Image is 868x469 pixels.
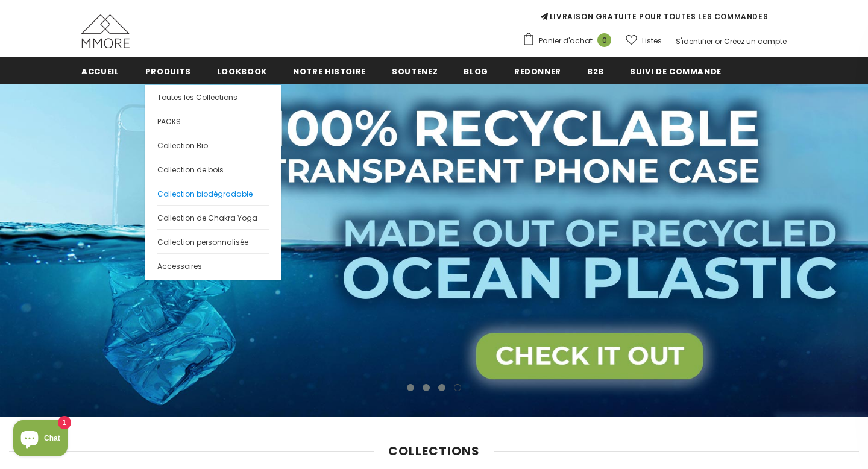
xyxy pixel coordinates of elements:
span: Redonner [514,66,561,77]
a: S'identifier [676,36,713,46]
button: 1 [407,384,414,391]
span: Accueil [81,66,119,77]
span: Produits [145,66,191,77]
button: 4 [454,384,461,391]
a: Collection personnalisée [157,229,269,253]
a: soutenez [392,57,438,84]
button: 2 [423,384,430,391]
button: 3 [438,384,445,391]
span: 0 [597,33,611,47]
a: Suivi de commande [630,57,722,84]
a: Créez un compte [724,36,787,46]
a: Collection biodégradable [157,181,269,205]
a: B2B [587,57,604,84]
a: Notre histoire [293,57,366,84]
span: Collection personnalisée [157,237,248,247]
a: Listes [626,30,662,51]
span: Accessoires [157,261,202,271]
inbox-online-store-chat: Shopify online store chat [10,420,71,459]
a: Accueil [81,57,119,84]
span: Collection Bio [157,140,208,151]
span: soutenez [392,66,438,77]
a: Collection de Chakra Yoga [157,205,269,229]
span: Collection de bois [157,165,224,175]
a: Collection de bois [157,157,269,181]
a: Toutes les Collections [157,85,269,109]
span: Panier d'achat [539,35,593,47]
a: Redonner [514,57,561,84]
img: Cas MMORE [81,14,130,48]
span: PACKS [157,116,181,127]
span: Notre histoire [293,66,366,77]
span: or [715,36,722,46]
span: Collection biodégradable [157,189,253,199]
span: Toutes les Collections [157,92,237,102]
a: Lookbook [217,57,267,84]
span: Lookbook [217,66,267,77]
span: Collections [388,442,480,459]
span: Listes [642,35,662,47]
a: Produits [145,57,191,84]
a: Collection Bio [157,133,269,157]
a: Panier d'achat 0 [522,32,617,50]
a: PACKS [157,109,269,133]
a: Accessoires [157,253,269,277]
span: B2B [587,66,604,77]
span: Suivi de commande [630,66,722,77]
a: Blog [464,57,488,84]
span: Collection de Chakra Yoga [157,213,257,223]
span: Blog [464,66,488,77]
